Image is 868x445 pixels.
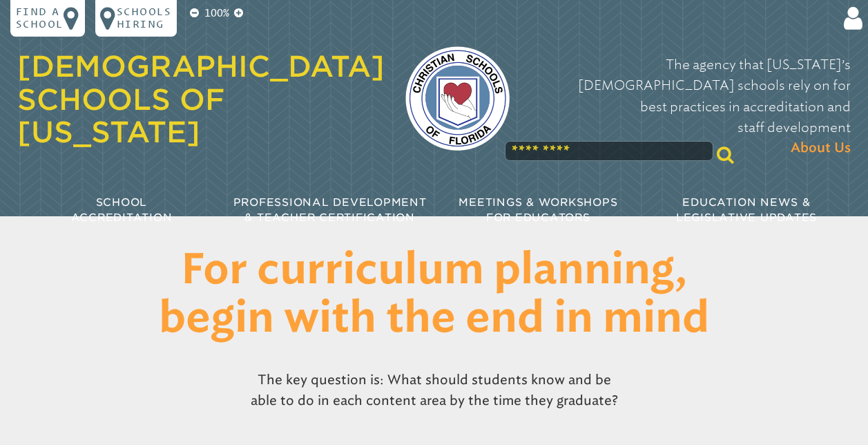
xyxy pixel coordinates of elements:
[202,6,232,21] p: 100%
[16,6,64,32] p: Find a school
[530,55,851,159] p: The agency that [US_STATE]’s [DEMOGRAPHIC_DATA] schools rely on for best practices in accreditati...
[161,364,708,416] p: The key question is: What should students know and be able to do in each content area by the time...
[17,49,385,149] a: [DEMOGRAPHIC_DATA] Schools of [US_STATE]
[791,138,851,159] span: About Us
[71,196,173,225] span: School Accreditation
[459,196,617,225] span: Meetings & Workshops for Educators
[676,196,817,225] span: Education News & Legislative Updates
[233,196,427,225] span: Professional Development & Teacher Certification
[405,46,510,151] img: csf-logo-web-colors.png
[99,247,769,343] h1: For curriculum planning, begin with the end in mind
[117,6,172,32] p: Schools Hiring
